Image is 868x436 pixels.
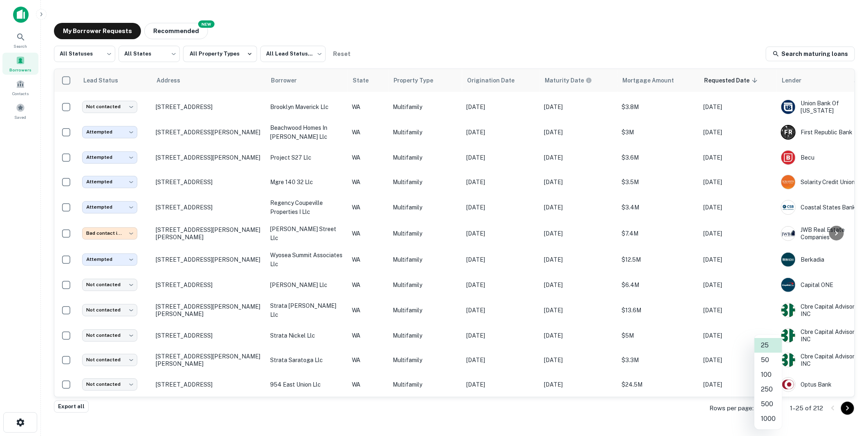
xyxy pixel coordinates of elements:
li: 500 [754,397,782,412]
iframe: Chat Widget [827,345,868,384]
li: 1000 [754,412,782,426]
li: 250 [754,382,782,397]
li: 25 [754,338,782,353]
li: 50 [754,353,782,367]
li: 100 [754,367,782,382]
